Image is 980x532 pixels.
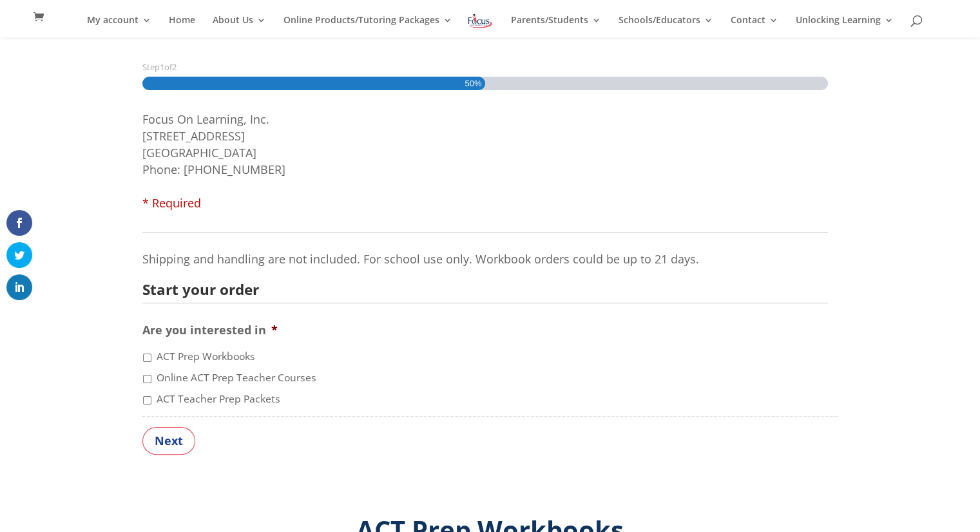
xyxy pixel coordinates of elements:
input: Next [142,427,195,455]
a: About Us [213,15,266,37]
p: Shipping and handling are not included. For school use only. Workbook orders could be up to 21 days. [142,251,828,267]
span: 1 [160,61,164,73]
a: My account [87,15,151,37]
li: Focus On Learning, Inc. [STREET_ADDRESS] [GEOGRAPHIC_DATA] Phone: [PHONE_NUMBER] [142,111,838,211]
a: Contact [731,15,778,37]
label: Online ACT Prep Teacher Courses [157,370,316,386]
a: Online Products/Tutoring Packages [283,15,452,37]
a: Unlocking Learning [796,15,894,37]
span: 50% [465,77,481,90]
a: Schools/Educators [619,15,713,37]
label: ACT Prep Workbooks [157,349,255,365]
a: Home [169,15,195,37]
label: ACT Teacher Prep Packets [157,392,280,407]
label: Are you interested in [142,323,278,337]
span: 2 [172,61,177,73]
a: Parents/Students [511,15,601,37]
h2: Start your order [142,283,818,298]
span: * Required [142,195,201,211]
h3: Step of [142,63,838,71]
img: Focus on Learning [466,12,494,30]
